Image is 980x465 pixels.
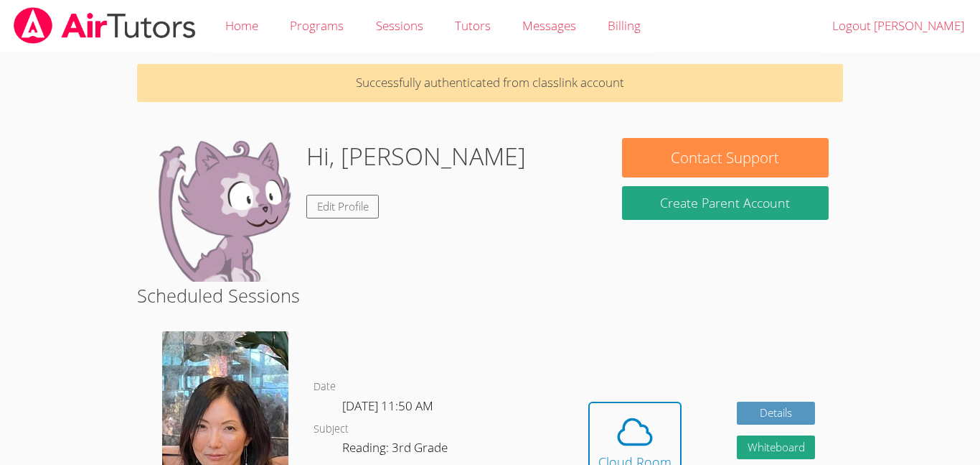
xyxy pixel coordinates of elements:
[342,397,433,414] span: [DATE] 11:50 AM
[622,138,829,178] button: Contact Support
[737,402,816,425] a: Details
[342,438,451,462] dd: Reading: 3rd Grade
[522,17,576,34] span: Messages
[137,64,843,102] p: Successfully authenticated from classlink account
[151,138,295,282] img: default.png
[737,436,816,459] button: Whiteboard
[12,7,197,44] img: airtutors_banner-c4298cdbf04f3fff15de1276eac7730deb9818008684d7c2e4769d2f7ddbe033.png
[306,138,526,175] h1: Hi, [PERSON_NAME]
[306,195,380,218] a: Edit Profile
[622,186,829,220] button: Create Parent Account
[314,420,349,438] dt: Subject
[137,282,843,309] h2: Scheduled Sessions
[314,378,336,396] dt: Date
